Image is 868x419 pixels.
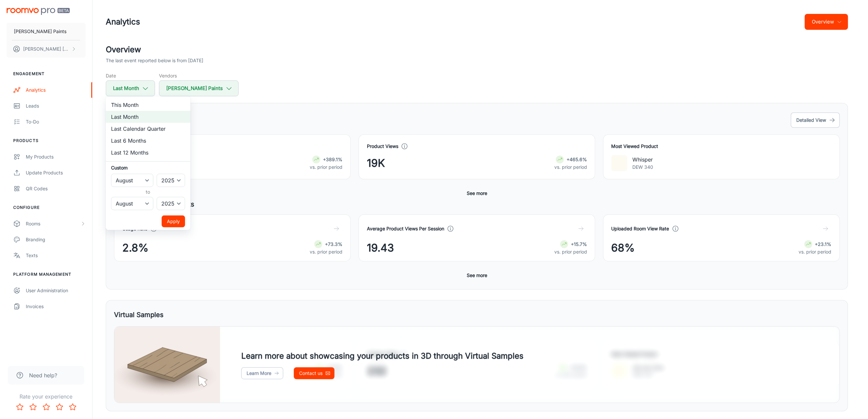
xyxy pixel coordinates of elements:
li: Last 6 Months [106,135,190,147]
li: Last Month [106,111,190,123]
h6: to [112,188,184,196]
li: This Month [106,99,190,111]
li: Last Calendar Quarter [106,123,190,135]
h6: Custom [111,164,185,171]
button: Apply [162,215,185,227]
li: Last 12 Months [106,147,190,159]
